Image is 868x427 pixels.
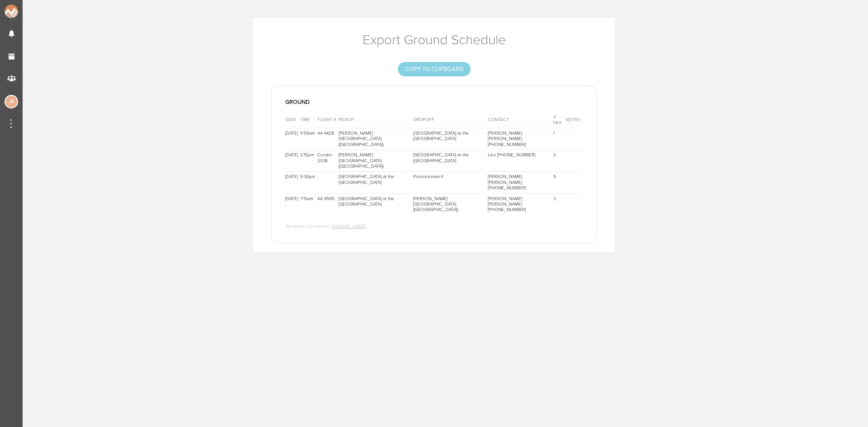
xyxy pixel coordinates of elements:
[285,112,300,128] td: Date
[488,112,553,128] td: Contact
[300,150,317,172] td: 2:15pm
[317,193,339,215] td: AA 4566
[300,128,317,150] td: 11:59am
[317,150,339,172] td: Condor 2038
[285,128,300,150] td: [DATE]
[271,32,597,48] h4: Export Ground Schedule
[5,95,18,108] div: Jessica Smith
[339,112,413,128] td: Pickup
[285,172,300,193] td: [DATE]
[413,193,488,215] td: [PERSON_NAME][GEOGRAPHIC_DATA] ([GEOGRAPHIC_DATA])
[553,172,566,193] td: 5
[285,193,300,215] td: [DATE]
[317,112,339,128] td: Flight #
[285,220,366,229] span: Generated by Nomad |
[488,128,553,150] td: [PERSON_NAME] [PERSON_NAME] [PHONE_NUMBER]
[566,112,583,128] td: Notes
[339,128,413,150] td: [PERSON_NAME][GEOGRAPHIC_DATA] ([GEOGRAPHIC_DATA])
[339,193,413,215] td: [GEOGRAPHIC_DATA] at the [GEOGRAPHIC_DATA]
[488,172,553,193] td: [PERSON_NAME] [PERSON_NAME] [PHONE_NUMBER]
[413,112,488,128] td: Dropoff
[553,112,566,128] td: # PAX
[553,193,566,215] td: 3
[413,128,488,150] td: [GEOGRAPHIC_DATA] at the [GEOGRAPHIC_DATA]
[300,112,317,128] td: Time
[553,128,566,150] td: 1
[332,224,366,229] a: [DOMAIN_NAME]
[488,193,553,215] td: [PERSON_NAME] [PERSON_NAME] [PHONE_NUMBER]
[488,150,553,172] td: Levi [PHONE_NUMBER]
[398,62,471,76] button: Copy to Clipboard
[300,172,317,193] td: 6:30pm
[300,193,317,215] td: 7:15am
[339,172,413,193] td: [GEOGRAPHIC_DATA] at the [GEOGRAPHIC_DATA]
[339,150,413,172] td: [PERSON_NAME][GEOGRAPHIC_DATA] ([GEOGRAPHIC_DATA])
[5,5,56,18] img: NOMAD
[317,128,339,150] td: AA 4428
[553,150,566,172] td: 2
[285,150,300,172] td: [DATE]
[413,150,488,172] td: [GEOGRAPHIC_DATA] at the [GEOGRAPHIC_DATA]
[285,99,310,112] p: Ground
[413,172,488,193] td: Provincetown II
